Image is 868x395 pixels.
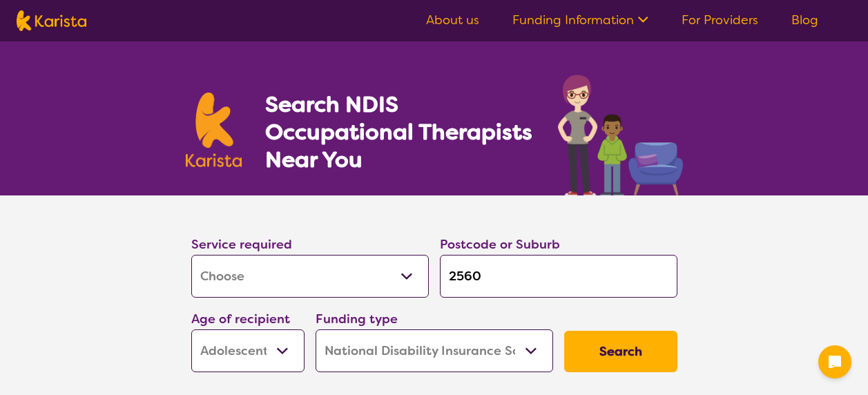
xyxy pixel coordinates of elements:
[440,255,677,298] input: Type
[558,75,683,195] img: occupational-therapy
[191,236,292,253] label: Service required
[265,90,534,173] h1: Search NDIS Occupational Therapists Near You
[564,331,677,372] button: Search
[426,12,479,28] a: About us
[17,10,86,31] img: Karista logo
[191,311,290,327] label: Age of recipient
[512,12,648,28] a: Funding Information
[682,12,758,28] a: For Providers
[316,311,398,327] label: Funding type
[186,93,242,167] img: Karista logo
[791,12,818,28] a: Blog
[440,236,560,253] label: Postcode or Suburb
